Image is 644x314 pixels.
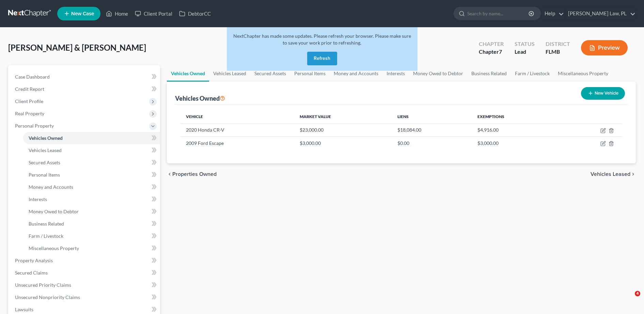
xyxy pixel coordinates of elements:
[630,171,636,177] i: chevron_right
[511,65,554,82] a: Farm / Livestock
[621,291,637,307] iframe: Intercom live chat
[209,65,250,82] a: Vehicles Leased
[10,71,160,83] a: Case Dashboard
[10,267,160,279] a: Secured Claims
[467,65,511,82] a: Business Related
[172,171,217,177] span: Properties Owned
[23,230,160,242] a: Farm / Livestock
[15,123,54,129] span: Personal Property
[175,94,225,102] div: Vehicles Owned
[554,65,612,82] a: Miscellaneous Property
[29,135,63,141] span: Vehicles Owned
[176,7,214,20] a: DebtorCC
[23,132,160,144] a: Vehicles Owned
[15,86,44,92] span: Credit Report
[23,205,160,218] a: Money Owed to Debtor
[392,123,472,136] td: $18,084.00
[23,144,160,156] a: Vehicles Leased
[180,110,295,123] th: Vehicle
[233,33,411,46] span: NextChapter has made some updates. Please refresh your browser. Please make sure to save your wor...
[180,123,295,136] td: 2020 Honda CR-V
[15,294,80,300] span: Unsecured Nonpriority Claims
[581,40,628,55] button: Preview
[23,169,160,181] a: Personal Items
[23,193,160,205] a: Interests
[23,181,160,193] a: Money and Accounts
[15,111,44,116] span: Real Property
[103,7,131,20] a: Home
[29,245,79,251] span: Miscellaneous Property
[29,172,60,178] span: Personal Items
[15,74,50,80] span: Case Dashboard
[167,171,217,177] button: chevron_left Properties Owned
[15,258,53,263] span: Property Analysis
[29,184,73,190] span: Money and Accounts
[479,40,504,48] div: Chapter
[29,147,62,153] span: Vehicles Leased
[180,137,295,150] td: 2009 Ford Escape
[10,254,160,267] a: Property Analysis
[23,156,160,169] a: Secured Assets
[546,48,570,56] div: FLMB
[515,40,535,48] div: Status
[591,171,636,177] button: Vehicles Leased chevron_right
[29,160,60,165] span: Secured Assets
[307,52,337,65] button: Refresh
[472,137,559,150] td: $3,000.00
[167,65,209,82] a: Vehicles Owned
[392,110,472,123] th: Liens
[23,242,160,254] a: Miscellaneous Property
[29,233,63,239] span: Farm / Livestock
[294,123,392,136] td: $23,000.00
[15,307,33,312] span: Lawsuits
[581,87,625,100] button: New Vehicle
[499,48,502,55] span: 7
[591,171,630,177] span: Vehicles Leased
[294,137,392,150] td: $3,000.00
[131,7,176,20] a: Client Portal
[10,83,160,95] a: Credit Report
[541,7,564,20] a: Help
[515,48,535,56] div: Lead
[15,98,43,104] span: Client Profile
[29,196,47,202] span: Interests
[71,11,94,16] span: New Case
[167,171,172,177] i: chevron_left
[467,7,530,20] input: Search by name...
[10,279,160,291] a: Unsecured Priority Claims
[392,137,472,150] td: $0.00
[546,40,570,48] div: District
[8,43,146,52] span: [PERSON_NAME] & [PERSON_NAME]
[23,218,160,230] a: Business Related
[472,110,559,123] th: Exemptions
[479,48,504,56] div: Chapter
[472,123,559,136] td: $4,916.00
[29,209,79,214] span: Money Owed to Debtor
[15,270,48,276] span: Secured Claims
[29,221,64,227] span: Business Related
[15,282,71,288] span: Unsecured Priority Claims
[635,291,640,296] span: 4
[10,291,160,303] a: Unsecured Nonpriority Claims
[409,65,467,82] a: Money Owed to Debtor
[294,110,392,123] th: Market Value
[565,7,635,20] a: [PERSON_NAME] Law, PL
